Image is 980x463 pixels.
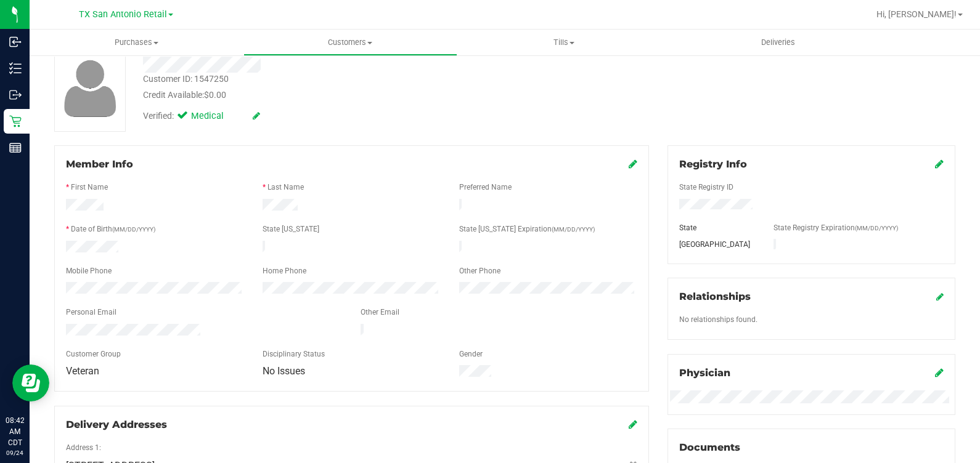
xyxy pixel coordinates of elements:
label: Mobile Phone [66,265,112,276]
span: Hi, [PERSON_NAME]! [876,9,957,19]
span: Relationships [679,291,751,302]
span: Member Info [66,158,133,170]
label: Date of Birth [71,223,155,235]
span: No Issues [263,365,305,377]
a: Deliveries [671,30,885,55]
label: Gender [459,348,483,360]
label: Other Phone [459,265,500,276]
label: State Registry ID [679,182,733,193]
label: First Name [71,182,108,193]
label: Other Email [361,307,399,318]
span: Customers [244,37,457,48]
span: Medical [191,110,240,123]
p: 08:42 AM CDT [6,415,24,448]
label: Home Phone [263,265,306,276]
span: Delivery Addresses [66,419,167,430]
span: Physician [679,367,730,379]
label: Customer Group [66,348,121,360]
div: Credit Available: [143,89,584,102]
inline-svg: Retail [9,115,22,127]
inline-svg: Outbound [9,89,22,101]
img: user-icon.png [58,57,123,120]
span: (MM/DD/YYYY) [552,226,595,233]
span: Purchases [30,37,243,48]
label: Disciplinary Status [263,348,325,360]
label: Personal Email [66,307,116,318]
div: [GEOGRAPHIC_DATA] [670,239,764,250]
label: No relationships found. [679,314,757,325]
span: (MM/DD/YYYY) [112,226,155,233]
span: Veteran [66,365,99,377]
div: Customer ID: 1547250 [143,73,229,86]
label: State [US_STATE] [263,223,319,235]
label: Address 1: [66,442,101,453]
iframe: Resource center [12,364,49,401]
label: Last Name [267,182,304,193]
span: Tills [458,37,671,48]
label: Preferred Name [459,182,512,193]
a: Purchases [30,30,243,55]
label: State [US_STATE] Expiration [459,223,595,235]
inline-svg: Inventory [9,62,22,74]
label: State Registry Expiration [774,222,898,233]
a: Tills [457,30,671,55]
inline-svg: Reports [9,142,22,154]
span: $0.00 [204,90,226,100]
span: TX San Antonio Retail [79,9,167,20]
span: (MM/DD/YYYY) [855,225,898,231]
p: 09/24 [6,448,24,457]
inline-svg: Inbound [9,36,22,48]
div: State [670,222,764,233]
span: Deliveries [745,37,812,48]
a: Customers [243,30,457,55]
span: Documents [679,441,740,453]
span: Registry Info [679,158,747,170]
div: Verified: [143,110,260,123]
